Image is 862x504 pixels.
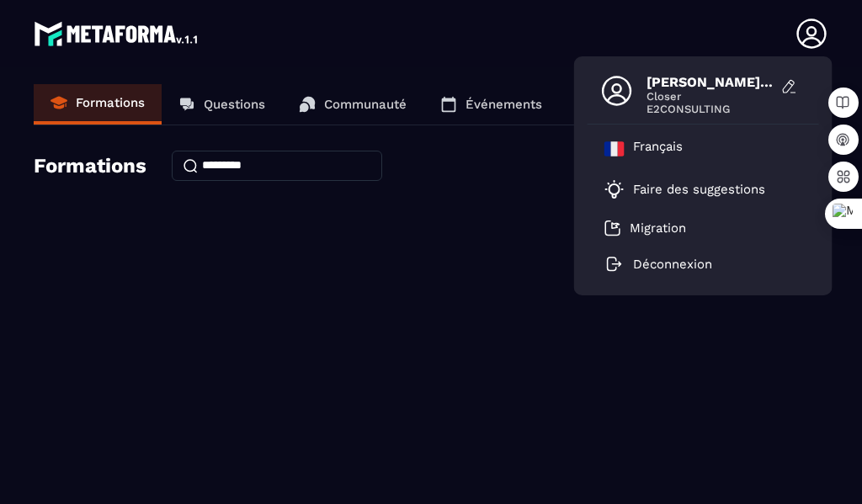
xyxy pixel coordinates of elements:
[633,257,712,272] p: Déconnexion
[604,179,781,199] a: Faire des suggestions
[76,95,145,110] p: Formations
[646,90,773,103] span: Closer
[34,84,162,125] a: Formations
[282,84,423,125] a: Communauté
[633,182,765,197] p: Faire des suggestions
[324,97,407,112] p: Communauté
[633,139,683,159] p: Français
[34,154,146,178] h4: Formations
[630,220,686,236] p: Migration
[423,84,559,125] a: Événements
[34,17,200,50] img: logo
[162,84,282,125] a: Questions
[466,97,542,112] p: Événements
[646,74,773,90] span: [PERSON_NAME] (Closer)
[646,103,773,115] span: E2CONSULTING
[204,97,265,112] p: Questions
[604,220,686,236] a: Migration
